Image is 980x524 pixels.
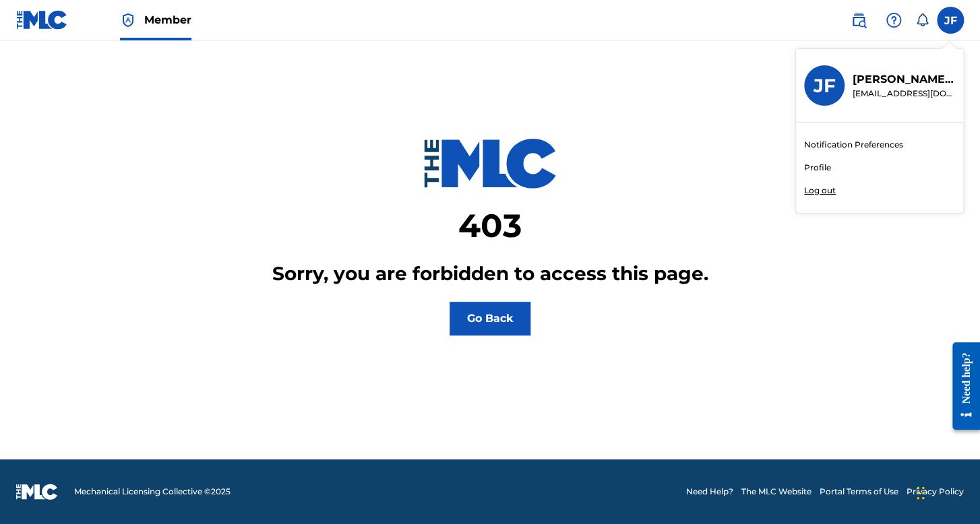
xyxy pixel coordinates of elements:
[907,486,964,498] a: Privacy Policy
[917,473,925,513] div: Arrastrar
[144,12,191,28] span: Member
[853,88,955,100] p: vazq1gue3@gmail.com
[423,139,557,189] img: logo
[851,12,867,28] img: search
[913,459,980,524] iframe: Chat Widget
[272,262,708,286] h3: Sorry, you are forbidden to access this page.
[804,139,903,151] a: Notification Preferences
[915,13,929,27] div: Notifications
[942,332,980,440] iframe: Resource Center
[886,12,902,28] img: help
[741,486,811,498] a: The MLC Website
[74,486,231,498] span: Mechanical Licensing Collective © 2025
[16,10,68,30] img: MLC Logo
[686,486,733,498] a: Need Help?
[804,162,831,174] a: Profile
[458,205,522,246] h1: 403
[120,12,136,28] img: Top Rightsholder
[845,7,872,34] a: Public Search
[880,7,907,34] div: Help
[450,302,530,335] button: Go Back
[804,185,836,197] p: Log out
[814,74,836,98] h3: JF
[16,484,58,500] img: logo
[913,459,980,524] div: Widget de chat
[937,7,964,34] div: User Menu
[853,71,955,88] p: Jared Alexander Flores Ramirez
[820,486,898,498] a: Portal Terms of Use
